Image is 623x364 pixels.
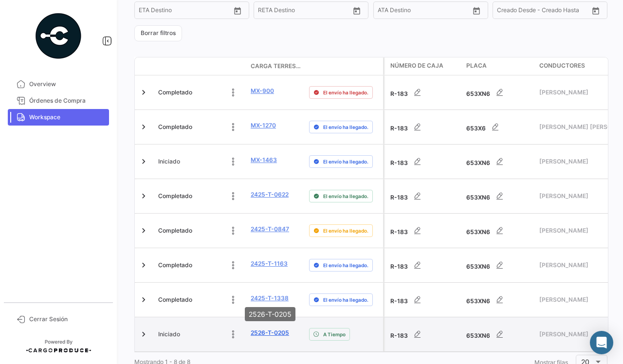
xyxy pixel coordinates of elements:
div: R-183 [390,117,458,137]
datatable-header-cell: Carga Terrestre # [247,58,305,74]
span: Iniciado [158,330,180,339]
input: Hasta [282,8,326,15]
div: R-183 [390,255,458,275]
a: MX-1463 [251,156,277,164]
span: Completado [158,123,192,131]
input: Desde [139,8,156,15]
input: Creado Desde [497,8,536,15]
div: 653XN6 [466,152,531,171]
a: Workspace [8,109,109,126]
span: Número de Caja [390,61,443,70]
span: Conductores [539,61,585,70]
span: El envío ha llegado. [323,123,368,131]
datatable-header-cell: Estado [154,62,247,70]
input: ATA Hasta [414,8,458,15]
button: Open calendar [349,3,364,18]
div: 653XN6 [466,290,531,309]
span: El envío ha llegado. [323,296,368,304]
span: [PERSON_NAME] [PERSON_NAME] [539,123,619,131]
div: 653XN6 [466,221,531,240]
input: Creado Hasta [543,8,586,15]
a: Expand/Collapse Row [139,191,148,201]
datatable-header-cell: Número de Caja [385,57,462,75]
a: 2425-T-0622 [251,190,289,199]
div: R-183 [390,221,458,240]
input: ATA Desde [378,8,407,15]
span: Completado [158,226,192,235]
span: El envío ha llegado. [323,192,368,200]
span: Órdenes de Compra [29,96,105,105]
div: 653XN6 [466,186,531,206]
div: R-183 [390,186,458,206]
div: R-183 [390,325,458,344]
img: powered-by.png [34,12,83,60]
span: El envío ha llegado. [323,89,368,96]
div: 653X6 [466,117,531,137]
div: 2526-T-0205 [245,307,295,321]
span: [PERSON_NAME] [539,330,619,339]
a: Expand/Collapse Row [139,226,148,236]
span: Workspace [29,113,105,122]
button: Open calendar [469,3,484,18]
input: Hasta [163,8,207,15]
span: A Tiempo [323,330,346,338]
a: 2526-T-0205 [251,328,289,337]
a: Expand/Collapse Row [139,88,148,97]
span: Completado [158,261,192,270]
span: El envío ha llegado. [323,158,368,165]
a: Expand/Collapse Row [139,295,148,305]
span: El envío ha llegado. [323,261,368,269]
div: R-183 [390,83,458,102]
span: [PERSON_NAME] [539,226,619,235]
a: 2425-T-1163 [251,259,288,268]
span: Completado [158,295,192,304]
datatable-header-cell: Delay Status [305,62,383,70]
span: El envío ha llegado. [323,227,368,235]
span: Overview [29,80,105,89]
a: MX-900 [251,87,274,95]
a: Expand/Collapse Row [139,157,148,166]
span: Placa [466,61,487,70]
a: Overview [8,76,109,92]
div: 653XN6 [466,255,531,275]
div: R-183 [390,290,458,309]
span: [PERSON_NAME] [539,192,619,200]
span: Cerrar Sesión [29,315,105,324]
button: Open calendar [588,3,603,18]
span: Iniciado [158,157,180,166]
div: 653XN6 [466,325,531,344]
span: [PERSON_NAME] [539,88,619,97]
input: Desde [258,8,275,15]
button: Borrar filtros [134,25,182,41]
a: Expand/Collapse Row [139,122,148,132]
span: [PERSON_NAME] [539,295,619,304]
a: Órdenes de Compra [8,92,109,109]
div: Abrir Intercom Messenger [590,331,613,354]
a: 2425-T-1338 [251,294,289,303]
a: Expand/Collapse Row [139,260,148,270]
datatable-header-cell: Placa [462,57,535,75]
span: [PERSON_NAME] [539,157,619,166]
a: Expand/Collapse Row [139,329,148,339]
div: 653XN6 [466,83,531,102]
a: MX-1270 [251,121,276,130]
a: 2425-T-0847 [251,225,289,234]
div: R-183 [390,152,458,171]
span: [PERSON_NAME] [539,261,619,270]
button: Open calendar [230,3,245,18]
span: Completado [158,192,192,200]
span: Carga Terrestre # [251,62,301,71]
span: Completado [158,88,192,97]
